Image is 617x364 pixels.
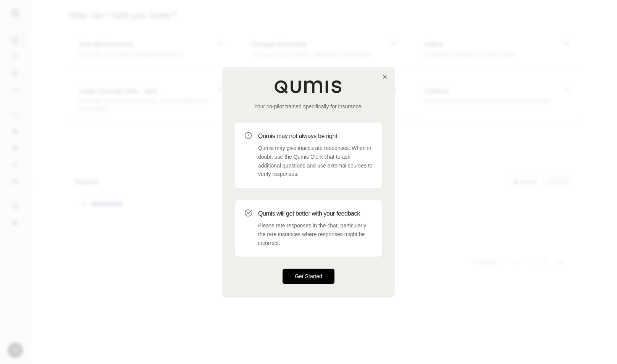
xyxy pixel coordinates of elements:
[283,269,334,284] button: Get Started
[258,144,373,179] p: Qumis may give inaccurate responses. When in doubt, use the Qumis Clerk chat to ask additional qu...
[258,209,373,218] h3: Qumis will get better with your feedback
[235,103,382,110] p: Your co-pilot trained specifically for insurance.
[274,80,343,93] img: Qumis Logo
[258,132,373,141] h3: Qumis may not always be right
[258,221,373,247] p: Please rate responses in the chat, particularly the rare instances where responses might be incor...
